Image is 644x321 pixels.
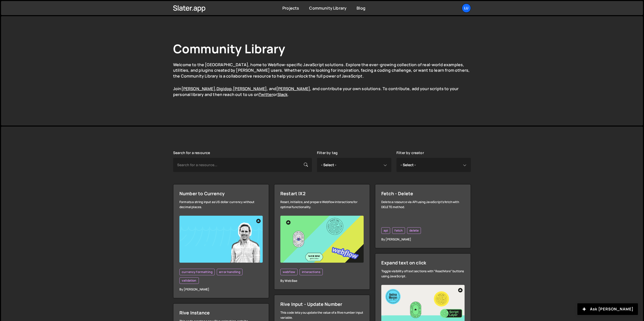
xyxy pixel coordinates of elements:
div: Rive Input - Update Number [280,301,364,307]
a: [PERSON_NAME] [181,86,215,91]
div: Restart IX2 [280,190,364,196]
label: Filter by tag [317,151,338,155]
span: interactions [302,270,320,274]
div: By Web Bae [280,278,364,283]
span: validation [182,279,197,283]
input: Search for a resource... [173,158,312,172]
div: Formats a string input as US dollar currency without decimal places. [179,200,263,210]
div: Expand text on click [381,260,465,266]
h1: Community Library [173,40,471,57]
div: Rive Instance [179,310,263,316]
a: Slack [277,92,288,97]
div: Toggle visibility of text sections with "Read More" buttons using JavaScript. [381,269,465,279]
span: delete [409,229,419,233]
label: Filter by creator [396,151,424,155]
a: Community Library [309,5,346,11]
div: By [PERSON_NAME] [381,237,465,242]
button: Ask [PERSON_NAME] [577,303,638,315]
a: Restart IX2 Reset, initialize, and prepare Webflow interactions for optimal functionality. webflo... [274,184,370,290]
img: YT%20-%20Thumb.png [179,216,263,263]
p: Welcome to the [GEOGRAPHIC_DATA], home to Webflow-specific JavaScript solutions. Explore the ever... [173,62,471,79]
label: Search for a resource [173,151,210,155]
a: Number to Currency Formats a string input as US dollar currency without decimal places. currency ... [173,184,269,298]
a: Lu [462,4,471,13]
a: Projects [282,5,299,11]
a: Blog [357,5,365,11]
div: This code lets you update the value of a Rive number input variable. [280,310,364,320]
div: Reset, initialize, and prepare Webflow interactions for optimal functionality. [280,200,364,210]
a: Digidop [217,86,232,91]
span: api [384,229,388,233]
span: error handling [219,270,240,274]
span: fetch [394,229,403,233]
a: Fetch - Delete Delete a resource via API using JavaScript's fetch with DELETE method. api fetch d... [375,184,471,248]
div: Delete a resource via API using JavaScript's fetch with DELETE method. [381,200,465,210]
img: YT%20-%20Thumb%20(15).png [280,216,364,263]
div: Number to Currency [179,190,263,196]
a: [PERSON_NAME] [233,86,267,91]
a: Twitter [259,92,273,97]
div: Fetch - Delete [381,190,465,196]
p: Join , , , and , and contribute your own solutions. To contribute, add your scripts to your perso... [173,86,471,97]
div: By [PERSON_NAME] [179,287,263,292]
span: currency formatting [182,270,212,274]
span: webflow [283,270,295,274]
a: [PERSON_NAME] [276,86,310,91]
